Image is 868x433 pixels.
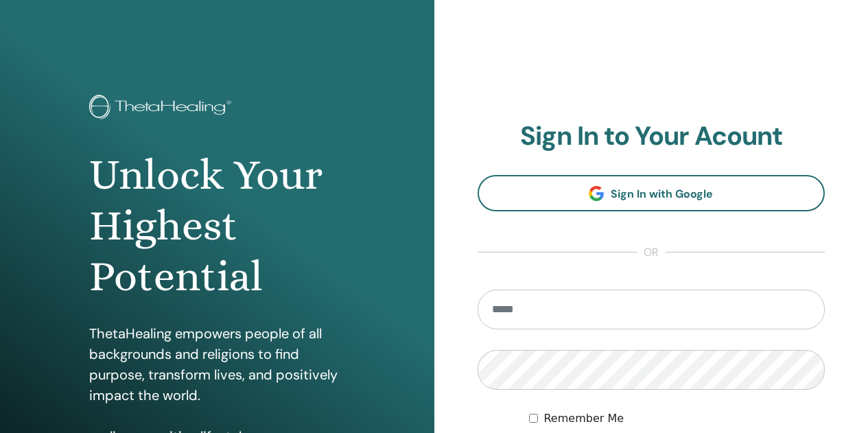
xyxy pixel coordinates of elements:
[89,150,344,303] h1: Unlock Your Highest Potential
[611,187,713,201] span: Sign In with Google
[478,121,825,152] h2: Sign In to Your Acount
[478,175,825,211] a: Sign In with Google
[543,410,624,427] label: Remember Me
[637,244,666,261] span: or
[89,323,344,406] p: ThetaHealing empowers people of all backgrounds and religions to find purpose, transform lives, a...
[529,410,825,427] div: Keep me authenticated indefinitely or until I manually logout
